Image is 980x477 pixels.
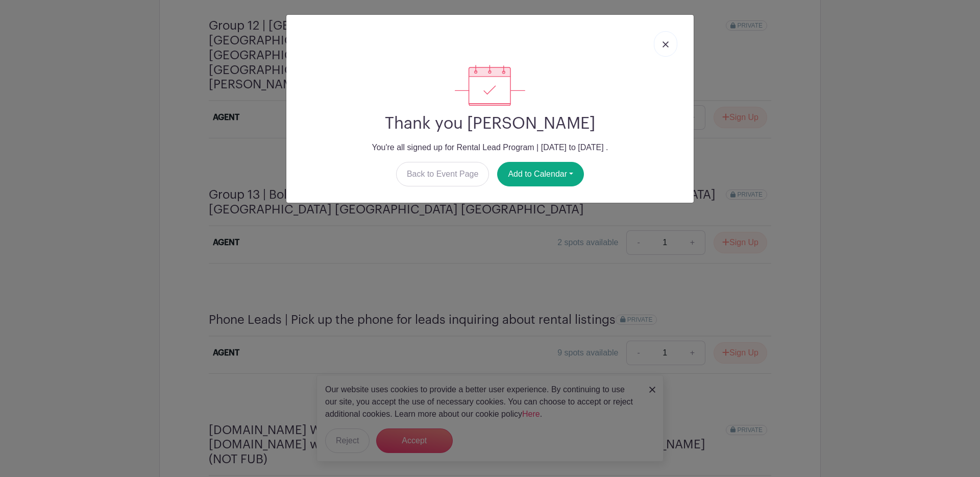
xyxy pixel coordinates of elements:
[295,141,685,154] p: You're all signed up for Rental Lead Program | [DATE] to [DATE] .
[396,162,489,186] a: Back to Event Page
[497,162,584,186] button: Add to Calendar
[663,41,669,47] img: close_button-5f87c8562297e5c2d7936805f587ecaba9071eb48480494691a3f1689db116b3.svg
[295,114,685,133] h2: Thank you [PERSON_NAME]
[455,65,525,106] img: signup_complete-c468d5dda3e2740ee63a24cb0ba0d3ce5d8a4ecd24259e683200fb1569d990c8.svg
